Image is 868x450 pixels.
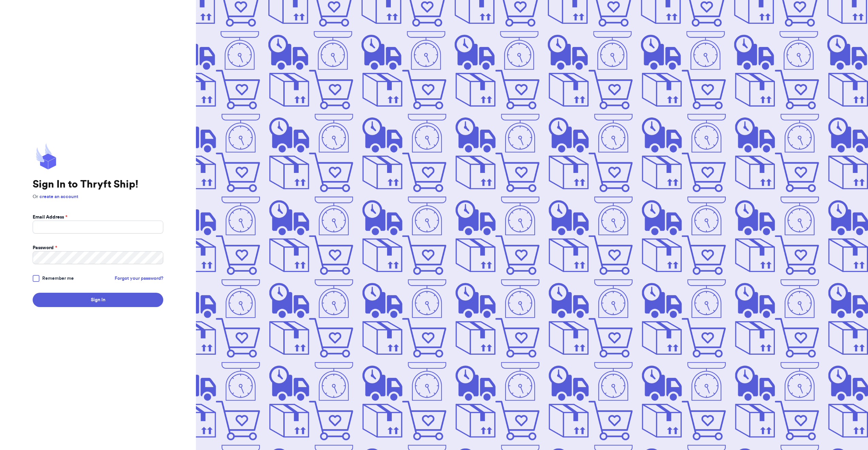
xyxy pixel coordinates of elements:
a: create an account [39,194,78,199]
span: Remember me [42,275,74,282]
h1: Sign In to Thryft Ship! [33,178,163,191]
label: Password [33,244,57,251]
label: Email Address [33,214,67,221]
a: Forgot your password? [115,275,163,282]
p: Or [33,193,163,200]
button: Sign In [33,293,163,307]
